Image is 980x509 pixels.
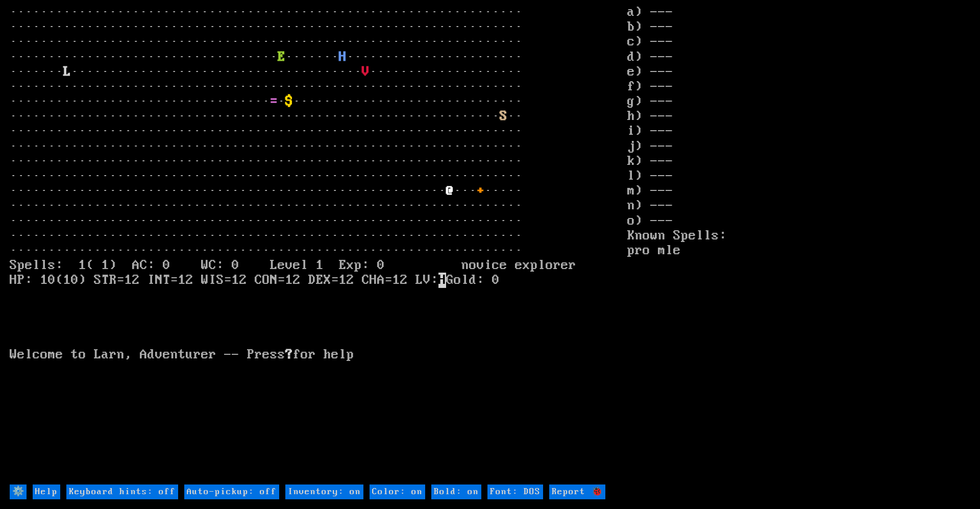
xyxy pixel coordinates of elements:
input: Inventory: on [285,484,363,499]
input: Auto-pickup: off [184,484,279,499]
font: = [270,94,278,109]
mark: H [438,273,446,288]
stats: a) --- b) --- c) --- d) --- e) --- f) --- g) --- h) --- i) --- j) --- k) --- l) --- m) --- n) ---... [627,5,970,483]
larn: ··································································· ·····························... [10,5,627,483]
input: Font: DOS [487,484,543,499]
font: $ [285,94,293,109]
input: ⚙️ [10,484,27,499]
font: V [362,64,370,80]
font: @ [446,183,454,199]
input: Color: on [370,484,425,499]
input: Report 🐞 [549,484,605,499]
input: Keyboard hints: off [66,484,178,499]
input: Bold: on [431,484,481,499]
font: H [339,50,347,65]
input: Help [33,484,60,499]
font: E [278,50,285,65]
font: S [500,109,507,124]
font: L [63,64,71,80]
font: + [477,183,484,199]
b: ? [285,347,293,362]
